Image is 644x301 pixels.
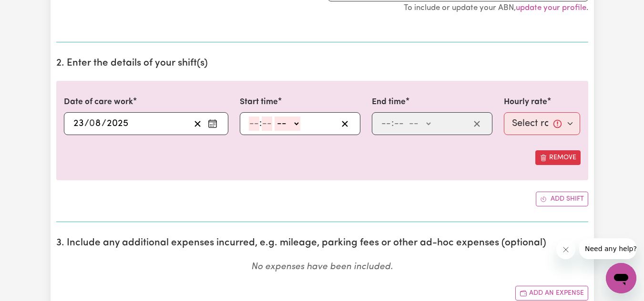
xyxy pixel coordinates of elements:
small: To include or update your ABN, . [404,4,588,12]
button: Remove this shift [535,150,581,165]
input: -- [262,117,272,131]
h2: 3. Include any additional expenses incurred, e.g. mileage, parking fees or other ad-hoc expenses ... [56,237,588,249]
input: -- [381,117,391,131]
span: : [259,118,262,129]
label: End time [372,96,406,108]
input: -- [73,117,84,131]
button: Enter the date of care work [205,117,220,131]
iframe: Button to launch messaging window [606,263,636,293]
input: ---- [106,117,129,131]
span: Need any help? [6,7,58,14]
em: No expenses have been included. [251,262,393,272]
input: -- [90,117,102,131]
input: -- [249,117,259,131]
label: Hourly rate [504,96,547,108]
span: / [102,118,106,129]
label: Date of care work [64,96,133,108]
iframe: Message from company [579,238,636,259]
h2: 2. Enter the details of your shift(s) [56,58,588,69]
label: Start time [240,96,278,108]
button: Clear date [190,117,205,131]
button: Add another expense [515,286,588,301]
button: Add another shift [536,192,588,206]
span: 0 [89,119,95,128]
iframe: Close message [556,240,575,259]
span: : [391,118,394,129]
a: update your profile [516,4,586,12]
input: -- [394,117,404,131]
span: / [84,118,89,129]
